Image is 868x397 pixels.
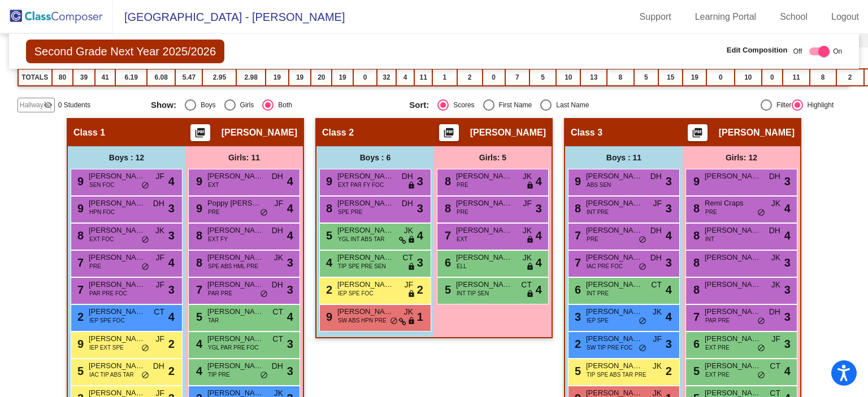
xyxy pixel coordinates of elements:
[409,100,429,110] span: Sort:
[208,316,219,325] span: TAR
[193,338,202,350] span: 4
[639,263,646,272] span: do_not_disturb_alt
[404,225,413,237] span: JK
[691,229,700,242] span: 8
[287,227,293,244] span: 4
[193,229,202,242] span: 8
[75,175,84,187] span: 9
[586,279,643,290] span: [PERSON_NAME]
[705,235,714,243] span: INT
[556,69,580,86] td: 10
[222,127,297,138] span: [PERSON_NAME]
[272,306,283,318] span: CT
[89,198,145,209] span: [PERSON_NAME]
[587,235,598,243] span: PRE
[770,360,780,372] span: CT
[208,181,219,189] span: EXT
[407,263,415,272] span: lock
[442,229,451,242] span: 7
[196,100,216,110] div: Boys
[168,363,175,379] span: 2
[803,100,834,110] div: Highlight
[185,146,303,169] div: Girls: 11
[337,252,394,263] span: [PERSON_NAME]
[289,69,311,86] td: 19
[457,235,467,243] span: EXT
[719,127,795,138] span: [PERSON_NAME]
[44,101,53,110] mat-icon: visibility_off
[311,69,332,86] td: 20
[396,69,415,86] td: 4
[390,317,398,326] span: do_not_disturb_alt
[666,335,672,352] span: 3
[417,308,423,325] span: 1
[89,333,145,344] span: [PERSON_NAME] [PERSON_NAME]
[784,227,791,244] span: 4
[287,173,293,190] span: 4
[193,311,202,323] span: 5
[208,262,258,271] span: SPE ABS HML PRE
[236,69,265,86] td: 2.98
[762,69,783,86] td: 0
[323,283,332,296] span: 2
[322,127,354,138] span: Class 2
[323,229,332,242] span: 5
[168,254,175,271] span: 4
[95,69,116,86] td: 41
[783,69,810,86] td: 11
[757,317,765,326] span: do_not_disturb_alt
[650,225,662,237] span: DH
[439,124,459,141] button: Print Students Details
[89,306,145,317] span: [PERSON_NAME]
[75,338,84,350] span: 9
[207,279,264,290] span: [PERSON_NAME]
[442,127,455,143] mat-icon: picture_as_pdf
[572,175,581,187] span: 9
[456,279,513,290] span: [PERSON_NAME] Best
[822,8,868,26] a: Logout
[650,252,662,264] span: DH
[586,225,643,236] span: [PERSON_NAME]
[141,235,149,245] span: do_not_disturb_alt
[705,225,761,236] span: [PERSON_NAME]
[651,279,662,291] span: CT
[456,171,513,182] span: [PERSON_NAME]
[272,279,283,291] span: DH
[587,289,609,298] span: INT PRE
[586,306,643,317] span: [PERSON_NAME]
[266,69,289,86] td: 19
[338,181,384,189] span: EXT PAR FY FOC
[442,283,451,296] span: 5
[784,254,791,271] span: 3
[417,254,423,271] span: 3
[688,124,708,141] button: Print Students Details
[407,317,415,326] span: lock
[207,225,264,236] span: [PERSON_NAME] [PERSON_NAME]
[536,200,542,217] span: 3
[323,311,332,323] span: 9
[757,208,765,217] span: do_not_disturb_alt
[68,146,185,169] div: Boys : 12
[735,69,762,86] td: 10
[404,306,413,318] span: JK
[666,227,672,244] span: 4
[494,100,532,110] div: First Name
[771,8,817,26] a: School
[175,69,202,86] td: 5.47
[404,279,413,291] span: JF
[272,333,283,345] span: CT
[639,344,646,353] span: do_not_disturb_alt
[151,99,401,111] mat-radio-group: Select an option
[338,289,374,298] span: IEP SPE FOC
[407,181,415,190] span: lock
[208,208,220,216] span: PRE
[168,173,175,190] span: 4
[810,69,836,86] td: 8
[432,69,457,86] td: 1
[691,311,700,323] span: 7
[260,290,268,299] span: do_not_disturb_alt
[208,235,228,243] span: EXT FY
[207,306,264,317] span: [PERSON_NAME]
[323,202,332,215] span: 8
[377,69,396,86] td: 32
